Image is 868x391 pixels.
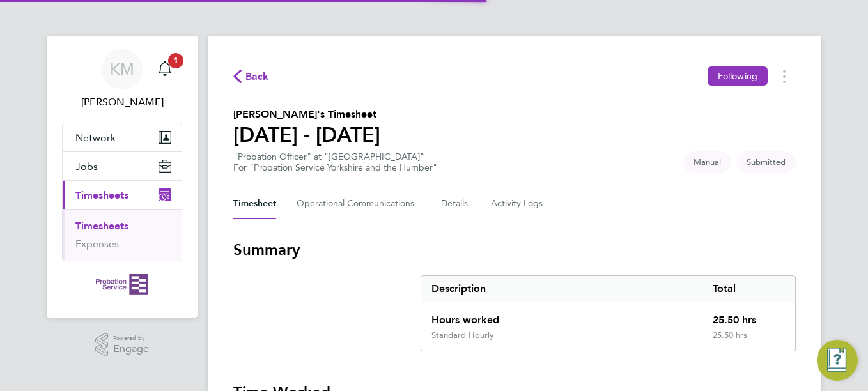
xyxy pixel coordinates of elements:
[702,330,795,351] div: 25.50 hrs
[233,240,796,260] h3: Summary
[421,275,796,351] div: Summary
[63,209,182,261] div: Timesheets
[110,61,134,77] span: KM
[431,330,494,341] div: Standard Hourly
[421,302,702,330] div: Hours worked
[113,333,149,344] span: Powered by
[75,160,98,172] span: Jobs
[75,189,128,201] span: Timesheets
[62,49,182,110] a: KM[PERSON_NAME]
[113,344,149,355] span: Engage
[683,151,731,172] span: This timesheet was manually created.
[817,340,858,381] button: Engage Resource Center
[773,66,796,86] button: Timesheets Menu
[702,276,795,302] div: Total
[63,123,182,151] button: Network
[63,181,182,209] button: Timesheets
[75,238,119,250] a: Expenses
[47,36,198,318] nav: Main navigation
[96,274,148,295] img: probationservice-logo-retina.png
[62,274,182,295] a: Go to home page
[245,69,269,84] span: Back
[441,188,470,219] button: Details
[233,162,437,173] div: For "Probation Service Yorkshire and the Humber"
[233,151,437,173] div: "Probation Officer" at "[GEOGRAPHIC_DATA]"
[233,68,269,84] button: Back
[736,151,796,172] span: This timesheet is Submitted.
[168,53,183,68] span: 1
[95,333,150,357] a: Powered byEngage
[62,95,182,110] span: Katherine Matthews
[152,49,178,89] a: 1
[233,122,380,148] h1: [DATE] - [DATE]
[708,66,768,86] button: Following
[75,220,128,232] a: Timesheets
[63,152,182,180] button: Jobs
[718,70,757,82] span: Following
[491,188,545,219] button: Activity Logs
[297,188,421,219] button: Operational Communications
[233,107,380,122] h2: [PERSON_NAME]'s Timesheet
[421,276,702,302] div: Description
[233,188,276,219] button: Timesheet
[702,302,795,330] div: 25.50 hrs
[75,132,116,144] span: Network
